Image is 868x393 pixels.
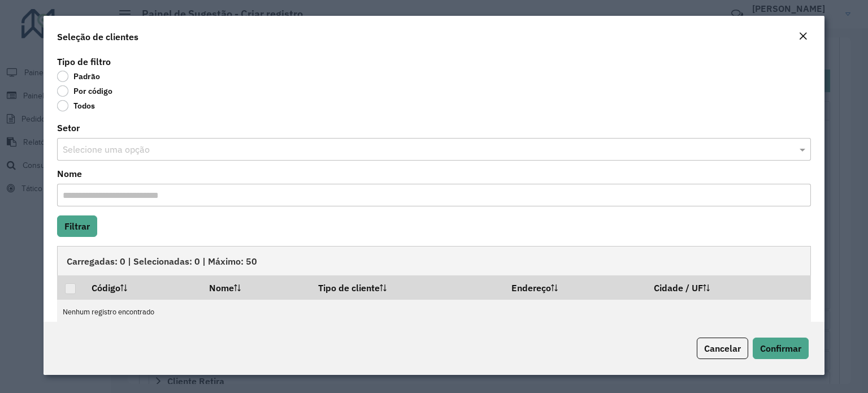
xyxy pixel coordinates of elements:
em: Fechar [798,32,808,41]
th: Nome [202,275,310,299]
label: Todos [57,100,95,111]
th: Cidade / UF [646,275,810,299]
label: Padrão [57,71,100,82]
th: Endereço [504,275,646,299]
label: Setor [57,121,80,135]
button: Confirmar [753,338,809,359]
div: Carregadas: 0 | Selecionadas: 0 | Máximo: 50 [57,246,811,275]
button: Filtrar [57,215,97,237]
label: Tipo de filtro [57,55,111,68]
span: Confirmar [760,343,801,354]
label: Nome [57,167,82,180]
button: Close [795,29,811,44]
th: Tipo de cliente [310,275,504,299]
td: Nenhum registro encontrado [57,300,811,325]
th: Código [84,275,201,299]
button: Cancelar [697,338,748,359]
label: Por código [57,85,112,97]
span: Cancelar [704,343,741,354]
h4: Seleção de clientes [57,30,138,44]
